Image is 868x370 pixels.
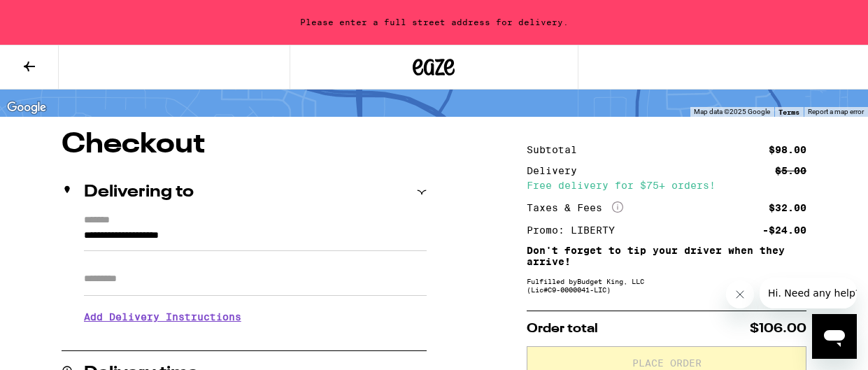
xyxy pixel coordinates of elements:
[62,131,427,159] h1: Checkout
[750,322,806,335] span: $106.00
[527,277,806,294] div: Fulfilled by Budget King, LLC (Lic# C9-0000041-LIC )
[527,180,806,190] div: Free delivery for $75+ orders!
[527,145,587,155] div: Subtotal
[769,203,806,213] div: $32.00
[694,108,770,115] span: Map data ©2025 Google
[84,333,427,344] p: We'll contact you at [PHONE_NUMBER] when we arrive
[84,301,427,333] h3: Add Delivery Instructions
[808,108,864,115] a: Report a map error
[769,145,806,155] div: $98.00
[527,201,623,214] div: Taxes & Fees
[762,225,806,235] div: -$24.00
[84,184,194,201] h2: Delivering to
[527,245,806,267] p: Don't forget to tip your driver when they arrive!
[778,108,799,116] a: Terms
[8,10,101,21] span: Hi. Need any help?
[726,280,754,308] iframe: Close message
[3,99,50,117] img: Google
[775,166,806,176] div: $5.00
[527,322,598,335] span: Order total
[527,225,625,235] div: Promo: LIBERTY
[3,99,50,117] a: Open this area in Google Maps (opens a new window)
[527,166,587,176] div: Delivery
[760,278,857,308] iframe: Message from company
[632,358,702,368] span: Place Order
[812,314,857,359] iframe: Button to launch messaging window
